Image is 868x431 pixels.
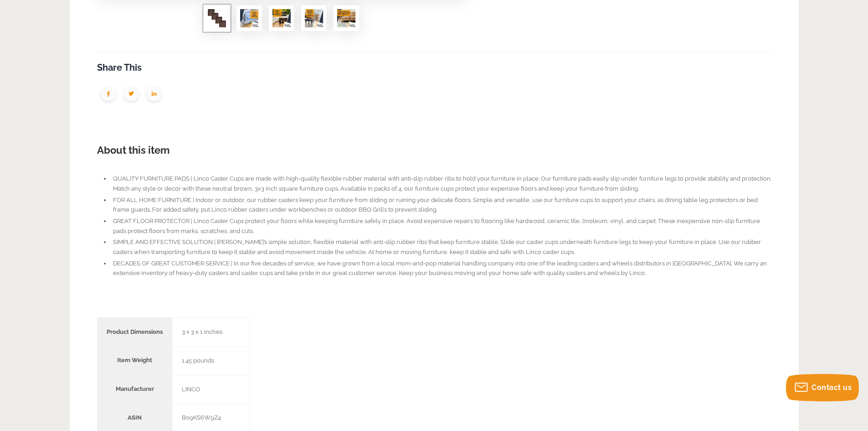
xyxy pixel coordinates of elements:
[98,317,172,346] th: Product Dimensions
[113,218,760,234] span: GREAT FLOOR PROTECTOR | Linco Caster Cups protect your floors while keeping furniture safely in p...
[113,175,771,192] span: QUALITY FURNITURE PADS | Linco Caster Cups are made with high-quality flexible rubber material wi...
[120,83,143,106] img: group-1949.png
[305,9,323,27] img: Linco Caster Cups | Non-Slip Furniture Pads | Furniture Cups | Furniture Protector | Floor Protec...
[97,83,120,106] img: group-1950.png
[98,375,172,404] th: Manufacturer
[240,9,258,27] img: Linco Caster Cups | Non-Slip Furniture Pads | Furniture Cups | Furniture Protector | Floor Protec...
[172,375,250,404] td: LINCO
[143,83,165,106] img: group-1951.png
[172,346,250,375] td: 1.45 pounds
[97,61,771,74] h3: Share This
[786,374,859,401] button: Contact us
[172,317,250,346] td: 3 x 3 x 1 inches
[113,260,767,277] span: DECADES OF GREAT CUSTOMER SERVICE | In our five decades of service, we have grown from a local mo...
[97,143,771,158] h1: About this item
[812,383,852,392] span: Contact us
[98,346,172,375] th: Item Weight
[337,9,355,27] img: Linco Caster Cups | Non-Slip Furniture Pads | Furniture Cups | Furniture Protector | Floor Protec...
[113,239,761,255] span: SIMPLE AND EFFECTIVE SOLUTION | [PERSON_NAME]’s simple solution, flexible material with anti-slip...
[208,9,226,27] img: Linco Caster Cups | Non-Slip Furniture Pads | Furniture Cups | Furniture Protector | Floor Protec...
[113,197,758,213] span: FOR ALL HOME FURNITURE | Indoor or outdoor, our rubber casters keep your furniture from sliding o...
[272,9,291,27] img: Linco Caster Cups | Non-Slip Furniture Pads | Furniture Cups | Furniture Protector | Floor Protec...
